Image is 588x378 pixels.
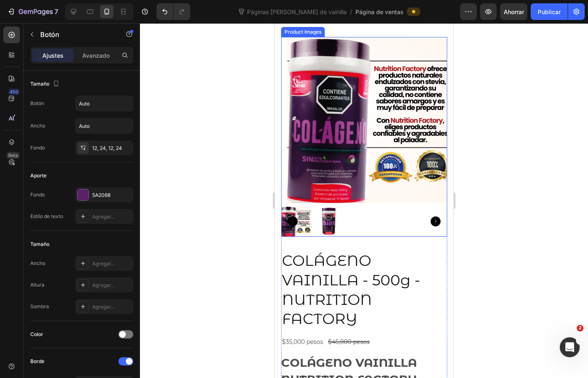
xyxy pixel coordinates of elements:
[504,8,524,15] font: Ahorrar
[30,358,44,364] font: Borde
[54,7,58,16] font: 7
[560,337,580,357] iframe: Chat en vivo de Intercom
[8,152,18,158] font: Beta
[92,282,115,288] font: Agregar...
[500,3,527,20] button: Ahorrar
[30,213,63,219] font: Estilo de texto
[40,30,59,39] font: Botón
[6,349,142,363] h1: NUTRITION FACTORY
[92,145,122,151] font: 12, 24, 12, 24
[92,192,110,198] font: 5A2068
[355,8,404,15] font: Página de ventas
[275,23,453,378] iframe: Área de diseño
[30,282,44,288] font: Altura
[3,3,62,20] button: 7
[40,29,111,39] p: Botón
[30,260,45,266] font: Ancho
[350,8,352,15] font: /
[30,303,49,309] font: Sombra
[92,260,115,267] font: Agregar...
[92,304,115,310] font: Agregar...
[30,241,49,247] font: Tamaño
[30,81,49,87] font: Tamaño
[157,3,190,20] div: Deshacer/Rehacer
[578,325,582,331] font: 2
[30,331,43,337] font: Color
[10,89,18,95] font: 450
[82,52,110,59] font: Avanzado
[76,96,133,111] input: Auto
[30,172,47,179] font: Aporte
[538,8,561,15] font: Publicar
[30,100,44,106] font: Botón
[247,8,347,15] font: Páginas [PERSON_NAME] de vainilla
[30,145,45,151] font: Fondo
[531,3,568,20] button: Publicar
[76,118,133,133] input: Auto
[42,52,64,59] font: Ajustes
[30,191,45,198] font: Fondo
[30,123,45,129] font: Ancho
[92,214,115,220] font: Agregar...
